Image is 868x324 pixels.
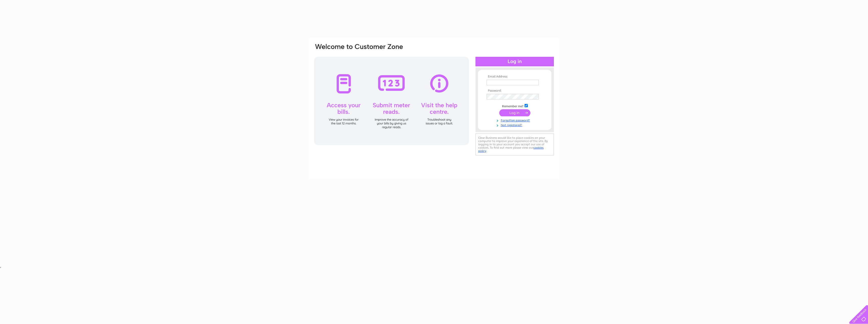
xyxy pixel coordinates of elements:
input: Submit [499,109,530,116]
td: Remember me? [485,103,544,108]
div: Clear Business would like to place cookies on your computer to improve your experience of the sit... [475,133,554,155]
th: Email Address: [485,75,544,78]
a: Forgotten password? [487,118,544,122]
a: Not registered? [487,122,544,127]
th: Password: [485,89,544,93]
a: cookies policy [478,146,544,153]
